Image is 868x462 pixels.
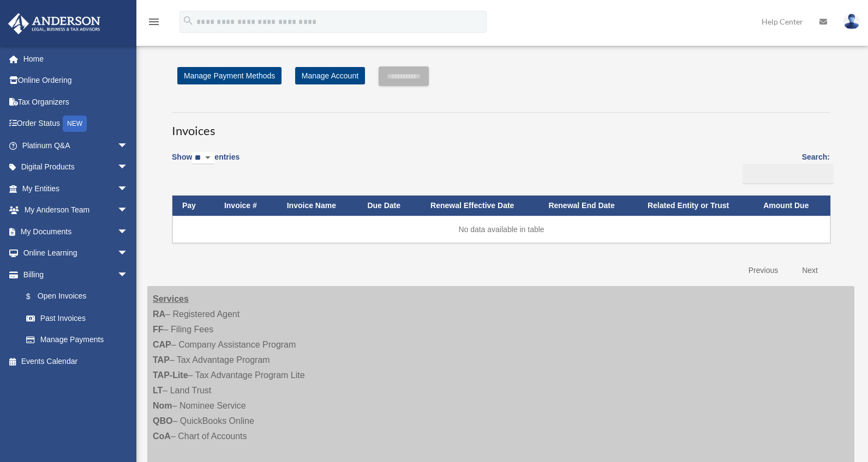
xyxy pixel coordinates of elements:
[15,329,139,351] a: Manage Payments
[5,13,104,34] img: Anderson Advisors Platinum Portal
[192,152,214,165] select: Showentries
[153,294,189,303] strong: Services
[172,196,214,216] th: Pay: activate to sort column descending
[8,221,145,242] a: My Documentsarrow_drop_down
[740,259,786,282] a: Previous
[421,196,538,216] th: Renewal Effective Date: activate to sort column ascending
[117,156,139,179] span: arrow_drop_down
[172,150,240,175] label: Show entries
[8,264,139,285] a: Billingarrow_drop_down
[117,135,139,157] span: arrow_drop_down
[8,178,145,199] a: My Entitiesarrow_drop_down
[153,401,172,410] strong: Nom
[8,156,145,178] a: Digital Productsarrow_drop_down
[177,67,282,84] a: Manage Payment Methods
[794,259,826,282] a: Next
[277,196,358,216] th: Invoice Name: activate to sort column ascending
[357,196,421,216] th: Due Date: activate to sort column ascending
[843,14,860,29] img: User Pic
[153,431,171,441] strong: CoA
[32,290,38,303] span: $
[153,370,188,380] strong: TAP-Lite
[8,242,145,264] a: Online Learningarrow_drop_down
[15,285,134,308] a: $Open Invoices
[8,350,145,372] a: Events Calendar
[153,309,165,319] strong: RA
[153,416,172,425] strong: QBO
[153,325,164,334] strong: FF
[739,150,830,184] label: Search:
[117,242,139,265] span: arrow_drop_down
[8,199,145,221] a: My Anderson Teamarrow_drop_down
[147,15,160,28] i: menu
[172,216,830,243] td: No data available in table
[8,70,145,92] a: Online Ordering
[214,196,277,216] th: Invoice #: activate to sort column ascending
[8,113,145,135] a: Order StatusNEW
[172,112,830,139] h3: Invoices
[15,307,139,329] a: Past Invoices
[8,91,145,113] a: Tax Organizers
[117,178,139,200] span: arrow_drop_down
[153,340,171,349] strong: CAP
[295,67,365,84] a: Manage Account
[153,386,163,395] strong: LT
[8,135,145,156] a: Platinum Q&Aarrow_drop_down
[147,19,160,28] a: menu
[117,264,139,286] span: arrow_drop_down
[638,196,753,216] th: Related Entity or Trust: activate to sort column ascending
[743,164,834,185] input: Search:
[753,196,830,216] th: Amount Due: activate to sort column ascending
[182,15,194,27] i: search
[153,355,170,364] strong: TAP
[538,196,638,216] th: Renewal End Date: activate to sort column ascending
[117,221,139,243] span: arrow_drop_down
[63,115,87,132] div: NEW
[8,48,145,70] a: Home
[117,199,139,222] span: arrow_drop_down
